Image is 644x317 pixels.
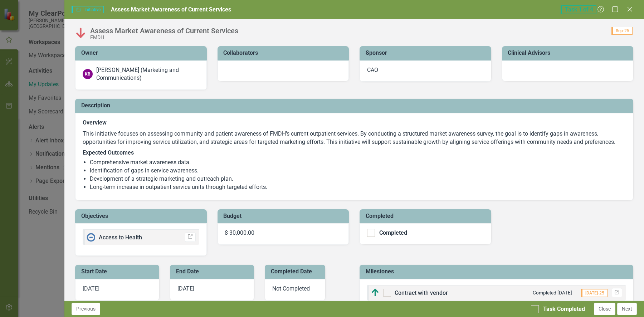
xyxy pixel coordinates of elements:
div: Task Completed [543,305,585,313]
img: Above Target [371,288,380,297]
h3: Completed Date [271,268,322,275]
li: Identification of gaps in service awareness. [90,167,626,175]
button: Close [594,303,615,315]
h3: End Date [176,268,250,275]
li: Development of a strategic marketing and outreach plan. [90,175,626,183]
h3: Milestones [366,268,630,275]
p: This initiative focuses on assessing community and patient awareness of FMDH’s current outpatient... [83,128,626,148]
li: Comprehensive market awareness data. [90,158,626,167]
h3: Clinical Advisors [508,50,630,56]
h3: Completed [366,213,488,219]
img: Below Plan [75,27,87,39]
li: Long-term increase in outpatient service units through targeted efforts. [90,183,626,191]
div: [PERSON_NAME] (Marketing and Communications) [96,66,199,83]
span: [DATE]-25 [581,289,608,297]
span: CAO [367,67,378,73]
h3: Start Date [81,268,156,275]
img: No Information [87,233,95,242]
h3: Collaborators [224,50,346,56]
button: Next [617,303,637,315]
h3: Budget [224,213,346,219]
button: Previous [72,303,100,315]
div: Not Completed [265,279,325,301]
span: [DATE] [177,285,194,292]
h3: Objectives [81,213,203,219]
span: Assess Market Awareness of Current Services [111,6,231,13]
span: Overview [83,119,107,126]
span: Contract with vendor [395,289,448,296]
span: Sep-25 [611,27,633,35]
small: Completed [DATE] [533,289,572,296]
strong: Expected Outcomes [83,149,134,156]
div: Assess Market Awareness of Current Services [90,27,238,35]
div: KB [83,69,93,79]
h3: Description [81,102,630,109]
span: Initiative [72,6,104,13]
span: $ 30,000.00 [225,229,255,236]
span: Task 1 of 4 [561,5,596,14]
span: Access to Health [99,234,142,241]
h3: Owner [81,50,203,56]
span: [DATE] [83,285,99,292]
h3: Sponsor [366,50,488,56]
div: FMDH [90,35,238,40]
